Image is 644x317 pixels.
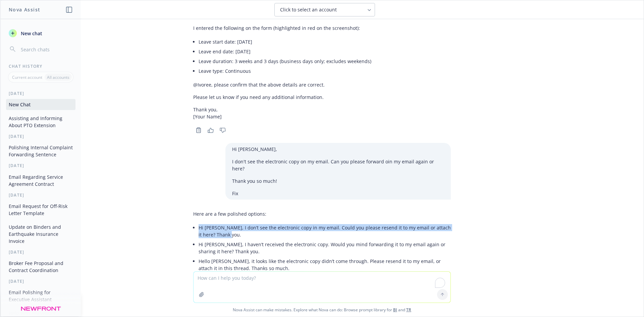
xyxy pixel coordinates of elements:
[232,158,444,172] p: I don't see the electronic copy on my email. Can you please forward oin my email again or here?
[217,125,228,135] button: Thumbs down
[199,56,371,66] li: Leave duration: 3 weeks and 3 days (business days only; excludes weekends)
[1,163,81,168] div: [DATE]
[6,221,75,247] button: Update on Binders and Earthquake Insurance Invoice
[6,258,75,276] button: Broker Fee Proposal and Contract Coordination
[3,303,641,317] span: Nova Assist can make mistakes. Explore what Nova can do: Browse prompt library for and
[1,249,81,255] div: [DATE]
[1,91,81,96] div: [DATE]
[232,190,444,197] p: Fix
[199,258,451,272] p: Hello [PERSON_NAME], it looks like the electronic copy didn’t come through. Please resend it to m...
[196,127,202,133] svg: Copy to clipboard
[1,278,81,284] div: [DATE]
[232,146,444,153] p: Hi [PERSON_NAME],
[6,287,75,305] button: Email Polishing for Executive Assistant
[9,6,40,13] h1: Nova Assist
[19,45,73,54] input: Search chats
[6,201,75,219] button: Email Request for Off-Risk Letter Template
[19,30,42,37] span: New chat
[6,171,75,190] button: Email Regarding Service Agreement Contract
[199,37,371,47] li: Leave start date: [DATE]
[232,177,444,184] p: Thank you so much!
[193,81,371,88] p: @Ivoree, please confirm that the above details are correct.
[12,74,42,80] p: Current account
[6,27,75,39] button: New chat
[199,241,451,255] p: Hi [PERSON_NAME], I haven’t received the electronic copy. Would you mind forwarding it to my emai...
[1,134,81,139] div: [DATE]
[6,113,75,131] button: Assisting and Informing About PTO Extension
[193,24,371,32] p: I entered the following on the form (highlighted in red on the screenshot):
[6,99,75,110] button: New Chat
[193,106,371,120] p: Thank you, [Your Name]
[199,47,371,56] li: Leave end date: [DATE]
[194,272,450,303] textarea: To enrich screen reader interactions, please activate Accessibility in Grammarly extension settings
[1,63,81,69] div: Chat History
[274,3,375,16] button: Click to select an account
[393,307,397,313] a: BI
[193,94,371,101] p: Please let us know if you need any additional information.
[1,192,81,198] div: [DATE]
[280,6,337,13] span: Click to select an account
[6,142,75,160] button: Polishing Internal Complaint Forwarding Sentence
[47,74,69,80] p: All accounts
[406,307,411,313] a: TR
[199,224,451,238] p: Hi [PERSON_NAME], I don’t see the electronic copy in my email. Could you please resend it to my e...
[199,66,371,76] li: Leave type: Continuous
[193,210,451,217] p: Here are a few polished options:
